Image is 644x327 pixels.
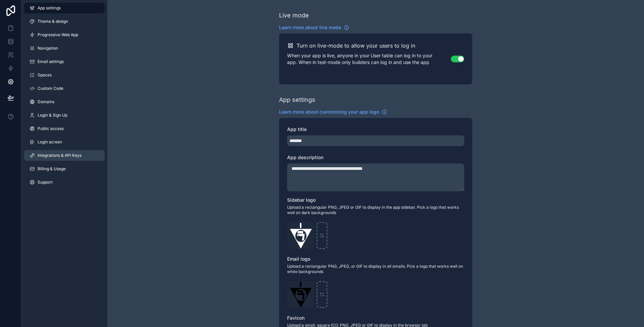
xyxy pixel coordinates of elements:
a: Custom Code [24,83,105,94]
a: Learn more about customizing your app logo [279,109,387,115]
span: Learn more about customizing your app logo [279,109,379,115]
span: Sidebar logo [287,197,316,203]
span: Theme & design [38,19,68,24]
span: Email logo [287,256,310,262]
a: Support [24,177,105,188]
h2: Turn on live-mode to allow your users to log in [297,42,415,50]
a: Learn more about live mode [279,24,349,31]
span: Billing & Usage [38,166,66,172]
span: Custom Code [38,86,63,91]
span: Login screen [38,139,62,145]
a: Integrations & API Keys [24,150,105,161]
a: Login screen [24,137,105,147]
a: Spaces [24,70,105,80]
a: Login & Sign Up [24,110,105,121]
div: Live mode [279,11,309,20]
a: Domains [24,96,105,107]
span: Domains [38,99,54,105]
a: App settings [24,3,105,13]
span: Navigation [38,46,58,51]
a: Progressive Web App [24,29,105,40]
span: App title [287,126,307,132]
span: App description [287,154,323,160]
span: Learn more about live mode [279,24,341,31]
span: Spaces [38,72,52,78]
span: App settings [38,5,61,11]
a: Theme & design [24,16,105,27]
span: Upload a rectangular PNG, JPEG, or GIF to display in all emails. Pick a logo that works well on w... [287,264,464,274]
a: Email settings [24,56,105,67]
span: Progressive Web App [38,32,78,38]
span: Public access [38,126,64,131]
span: Favicon [287,315,305,321]
a: Public access [24,123,105,134]
span: Email settings [38,59,64,64]
a: Billing & Usage [24,163,105,174]
a: Navigation [24,43,105,54]
span: Support [38,180,53,185]
p: When your app is live, anyone in your User table can log in to your app. When in test-mode only b... [287,52,451,66]
span: Login & Sign Up [38,113,67,118]
span: Upload a rectangular PNG, JPEG or GIF to display in the app sidebar. Pick a logo that works well ... [287,205,464,215]
div: App settings [279,95,315,105]
span: Integrations & API Keys [38,153,82,158]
